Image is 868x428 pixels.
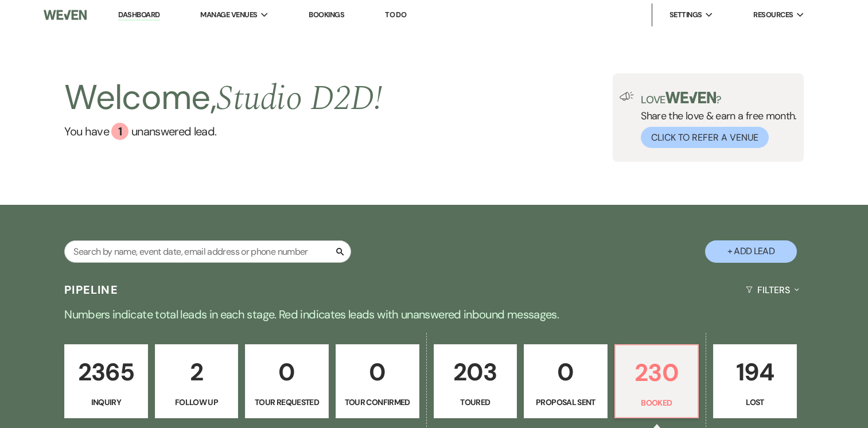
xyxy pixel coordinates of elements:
p: Booked [622,396,691,409]
p: Proposal Sent [531,396,600,408]
a: To Do [385,10,406,20]
p: 0 [252,353,321,391]
p: Love ? [641,92,797,105]
p: 194 [721,353,789,391]
a: You have 1 unanswered lead. [64,123,382,140]
p: 0 [343,353,412,391]
p: Tour Confirmed [343,396,412,408]
span: Manage Venues [200,9,257,21]
img: weven-logo-green.svg [665,92,717,103]
p: 2 [162,353,231,391]
a: 230Booked [614,344,699,419]
div: Share the love & earn a free month. [634,92,797,148]
p: Toured [441,396,510,408]
span: Studio D2D ! [216,72,382,125]
h2: Welcome, [64,73,382,123]
p: Lost [721,396,789,408]
a: 203Toured [434,344,517,419]
p: Numbers indicate total leads in each stage. Red indicates leads with unanswered inbound messages. [21,305,847,324]
button: + Add Lead [705,240,797,263]
a: Bookings [309,10,344,20]
a: 0Proposal Sent [524,344,608,419]
button: Click to Refer a Venue [641,127,769,148]
a: 0Tour Confirmed [336,344,419,419]
span: Settings [670,9,702,21]
h3: Pipeline [64,282,118,298]
a: 2Follow Up [155,344,239,419]
p: Follow Up [162,396,231,408]
p: 203 [441,353,510,391]
p: Inquiry [72,396,141,408]
p: 0 [531,353,600,391]
a: Dashboard [118,10,159,21]
span: Resources [753,9,793,21]
a: 0Tour Requested [245,344,329,419]
a: 2365Inquiry [64,344,148,419]
p: 230 [622,353,691,392]
input: Search by name, event date, email address or phone number [64,240,351,263]
img: Weven Logo [44,3,87,27]
p: 2365 [72,353,141,391]
img: loud-speaker-illustration.svg [620,92,634,101]
p: Tour Requested [252,396,321,408]
a: 194Lost [713,344,797,419]
button: Filters [741,275,804,305]
div: 1 [111,123,129,140]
